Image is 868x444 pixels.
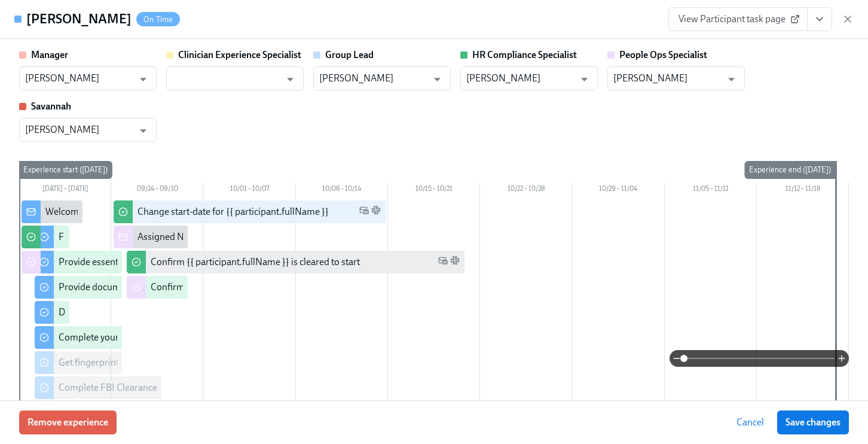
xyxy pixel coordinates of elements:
[744,161,836,179] div: Experience end ([DATE])
[134,121,152,140] button: Open
[807,7,832,31] button: View task page
[668,7,808,31] a: View Participant task page
[59,331,182,344] div: Complete your drug screening
[203,183,295,198] div: 10/01 – 10/07
[472,49,577,60] strong: HR Compliance Specialist
[777,410,849,434] button: Save changes
[134,70,152,89] button: Open
[59,381,291,394] div: Complete FBI Clearance Screening AFTER Fingerprinting
[665,183,757,198] div: 11/05 – 11/11
[59,230,174,244] div: Fill out the onboarding form
[111,183,203,198] div: 09/24 – 09/30
[137,205,329,218] div: Change start-date for {{ participant.fullName }}
[722,70,741,89] button: Open
[678,13,797,25] span: View Participant task page
[575,70,594,89] button: Open
[728,410,772,434] button: Cancel
[371,205,381,219] span: Slack
[19,161,112,179] div: Experience start ([DATE])
[619,49,707,60] strong: People Ops Specialist
[296,183,388,198] div: 10/08 – 10/14
[59,306,207,319] div: Do your background check in Checkr
[325,49,374,60] strong: Group Lead
[45,205,270,218] div: Welcome from the Charlie Health Compliance Team 👋
[572,183,664,198] div: 10/29 – 11/04
[480,183,572,198] div: 10/22 – 10/28
[31,49,68,60] strong: Manager
[137,230,216,244] div: Assigned New Hire
[450,256,460,269] span: Slack
[19,410,117,434] button: Remove experience
[428,70,447,89] button: Open
[151,256,360,269] div: Confirm {{ participant.fullName }} is cleared to start
[438,256,448,269] span: Work Email
[736,416,764,428] span: Cancel
[59,256,245,269] div: Provide essential professional documentation
[31,101,71,112] strong: Savannah
[151,281,277,294] div: Confirm cleared by People Ops
[359,205,369,219] span: Work Email
[281,70,299,89] button: Open
[27,416,108,428] span: Remove experience
[388,183,480,198] div: 10/15 – 10/21
[26,10,132,28] h4: [PERSON_NAME]
[19,183,111,198] div: [DATE] – [DATE]
[136,15,180,24] span: On Time
[757,183,849,198] div: 11/12 – 11/18
[786,416,841,428] span: Save changes
[59,281,230,294] div: Provide documents for your I9 verification
[178,49,301,60] strong: Clinician Experience Specialist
